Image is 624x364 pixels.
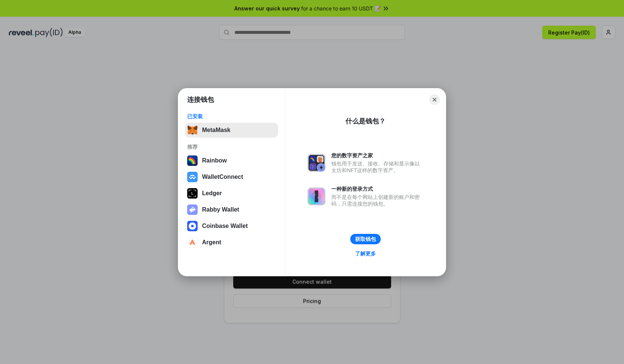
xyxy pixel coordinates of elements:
[331,186,423,192] div: 一种新的登录方式
[308,187,325,205] img: svg+xml,%3Csvg%20xmlns%3D%22http%3A%2F%2Fwww.w3.org%2F2000%2Fsvg%22%20fill%3D%22none%22%20viewBox...
[202,190,222,197] div: Ledger
[187,172,198,182] img: svg+xml,%3Csvg%20width%3D%2228%22%20height%3D%2228%22%20viewBox%3D%220%200%2028%2028%22%20fill%3D...
[308,154,325,172] img: svg+xml,%3Csvg%20xmlns%3D%22http%3A%2F%2Fwww.w3.org%2F2000%2Fsvg%22%20fill%3D%22none%22%20viewBox...
[355,236,376,242] div: 获取钱包
[185,202,278,217] button: Rabby Wallet
[429,94,440,105] button: Close
[185,235,278,250] button: Argent
[187,113,276,120] div: 已安装
[185,219,278,233] button: Coinbase Wallet
[185,153,278,168] button: Rainbow
[185,123,278,138] button: MetaMask
[331,194,423,207] div: 而不是在每个网站上创建新的账户和密码，只需连接您的钱包。
[187,125,198,135] img: svg+xml,%3Csvg%20fill%3D%22none%22%20height%3D%2233%22%20viewBox%3D%220%200%2035%2033%22%20width%...
[345,117,386,126] div: 什么是钱包？
[187,95,214,104] h1: 连接钱包
[202,157,227,164] div: Rainbow
[187,144,276,150] div: 推荐
[185,186,278,201] button: Ledger
[187,204,198,215] img: svg+xml,%3Csvg%20xmlns%3D%22http%3A%2F%2Fwww.w3.org%2F2000%2Fsvg%22%20fill%3D%22none%22%20viewBox...
[351,249,380,258] a: 了解更多
[187,188,198,199] img: svg+xml,%3Csvg%20xmlns%3D%22http%3A%2F%2Fwww.w3.org%2F2000%2Fsvg%22%20width%3D%2228%22%20height%3...
[187,237,198,248] img: svg+xml,%3Csvg%20width%3D%2228%22%20height%3D%2228%22%20viewBox%3D%220%200%2028%2028%22%20fill%3D...
[202,223,248,229] div: Coinbase Wallet
[185,170,278,184] button: WalletConnect
[187,221,198,231] img: svg+xml,%3Csvg%20width%3D%2228%22%20height%3D%2228%22%20viewBox%3D%220%200%2028%2028%22%20fill%3D...
[187,155,198,166] img: svg+xml,%3Csvg%20width%3D%22120%22%20height%3D%22120%22%20viewBox%3D%220%200%20120%20120%22%20fil...
[331,160,423,174] div: 钱包用于发送、接收、存储和显示像以太坊和NFT这样的数字资产。
[331,152,423,159] div: 您的数字资产之家
[202,127,230,133] div: MetaMask
[350,234,381,244] button: 获取钱包
[202,206,239,213] div: Rabby Wallet
[202,239,221,246] div: Argent
[202,174,243,180] div: WalletConnect
[355,250,376,257] div: 了解更多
